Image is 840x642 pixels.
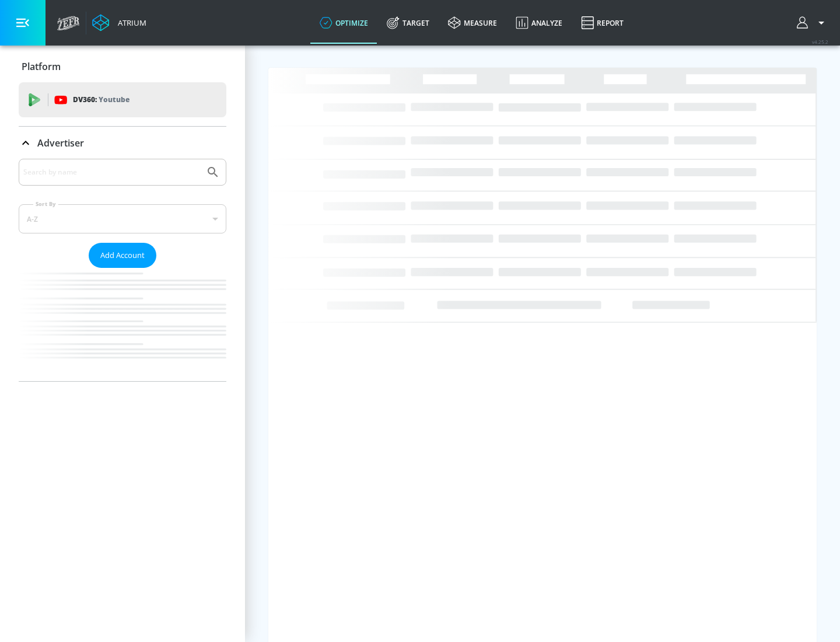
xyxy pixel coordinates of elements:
[99,93,129,106] p: Youtube
[100,249,145,262] span: Add Account
[92,14,146,32] a: Atrium
[19,268,226,381] nav: list of Advertiser
[113,18,146,28] div: Atrium
[19,82,226,117] div: DV360: Youtube
[310,2,377,44] a: optimize
[439,2,506,44] a: measure
[33,200,58,208] label: Sort By
[812,39,828,45] span: v 4.25.2
[37,137,84,149] p: Advertiser
[89,243,156,268] button: Add Account
[73,93,129,106] p: DV360:
[19,127,226,159] div: Advertiser
[23,165,200,180] input: Search by name
[19,204,226,233] div: A-Z
[377,2,439,44] a: Target
[506,2,572,44] a: Analyze
[22,60,61,73] p: Platform
[572,2,633,44] a: Report
[19,159,226,381] div: Advertiser
[19,50,226,83] div: Platform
